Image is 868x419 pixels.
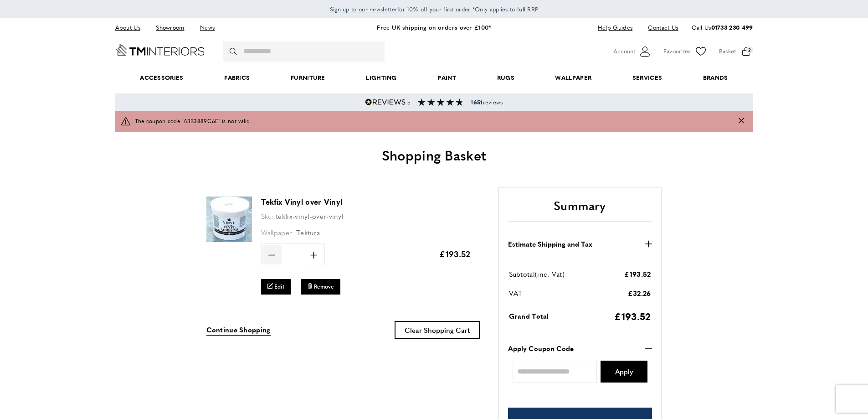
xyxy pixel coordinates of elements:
span: (inc. Vat) [535,269,565,279]
strong: 1651 [471,98,483,106]
span: Account [613,47,635,56]
a: Go to Home page [115,44,205,56]
span: Sign up to our newsletter [330,5,398,13]
span: for 10% off your first order *Only applies to full RRP [330,5,539,13]
a: Contact Us [641,21,678,34]
a: 01733 230 499 [711,23,753,31]
a: Wallpaper [535,64,612,92]
a: Furniture [270,64,345,92]
span: Wallpaper: [261,228,294,237]
button: Remove Tekfix Vinyl over Vinyl [301,279,340,294]
button: Estimate Shipping and Tax [508,238,652,249]
span: Edit [274,283,284,290]
a: News [193,21,221,34]
a: Help Guides [591,21,639,34]
a: Free UK shipping on orders over £100* [377,23,491,31]
span: Favourites [663,47,691,56]
a: Favourites [663,45,708,58]
img: Reviews.io 5 stars [365,98,411,106]
a: Fabrics [204,64,270,92]
span: Accessories [119,64,204,92]
span: Subtotal [509,269,535,279]
a: Tekfix Vinyl over Vinyl [261,197,343,207]
span: Continue Shopping [206,325,271,334]
span: Shopping Basket [382,145,487,165]
span: Sku: [261,211,274,221]
a: Tekfix Vinyl over Vinyl [206,236,252,243]
a: Continue Shopping [206,324,271,336]
img: Reviews section [418,98,463,106]
a: Paint [417,64,477,92]
span: Tektura [296,228,320,237]
span: Remove [314,283,334,290]
a: Edit Tekfix Vinyl over Vinyl [261,279,291,294]
button: Clear Shopping Cart [395,321,480,339]
span: £193.52 [614,309,651,323]
button: Customer Account [613,45,652,58]
span: reviews [471,98,503,106]
a: Brands [683,64,748,92]
a: Showroom [149,21,191,34]
span: £193.52 [624,269,651,279]
img: Tekfix Vinyl over Vinyl [206,197,252,242]
a: About Us [115,21,147,34]
a: Lighting [346,64,417,92]
strong: Apply Coupon Code [508,343,574,354]
a: Sign up to our newsletter [330,5,398,14]
span: £32.26 [628,288,651,298]
span: VAT [509,288,523,298]
a: Services [612,64,683,92]
span: tekfix-vinyl-over-vinyl [276,211,344,221]
p: Call Us [692,23,753,32]
span: Apply [615,368,633,375]
button: Apply Coupon Code [508,343,652,354]
a: Rugs [477,64,535,92]
button: Apply [601,361,647,383]
button: Search [230,41,239,62]
h2: Summary [508,197,652,222]
span: Clear Shopping Cart [405,325,470,335]
span: £193.52 [439,248,470,259]
button: Close message [739,117,744,125]
strong: Estimate Shipping and Tax [508,238,592,249]
span: The coupon code "A3B3889C6E" is not valid. [135,117,252,125]
span: Grand Total [509,311,549,321]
